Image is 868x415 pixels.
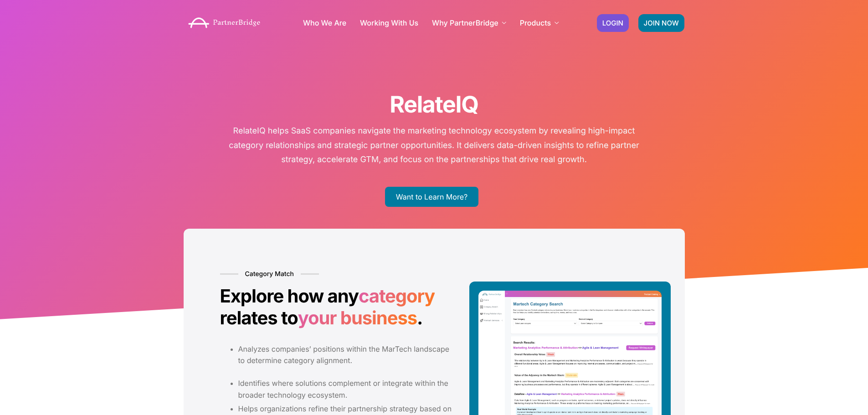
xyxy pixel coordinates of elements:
[644,20,679,26] span: JOIN NOW
[432,19,506,26] a: Why PartnerBridge
[597,14,629,32] a: LOGIN
[602,20,623,26] span: LOGIN
[238,378,457,401] li: Identifies where solutions complement or integrate within the broader technology ecosystem.
[220,270,319,279] h6: Category Match
[638,14,684,32] a: JOIN NOW
[222,124,646,167] p: RelateIQ helps SaaS companies navigate the marketing technology ecosystem by revealing high-impac...
[520,19,559,26] a: Products
[303,19,346,26] a: Who We Are
[385,187,478,207] a: Want to Learn More?
[360,19,418,26] a: Working With Us
[359,285,435,307] span: category
[184,91,685,118] h1: RelateIQ
[220,285,457,329] h2: Explore how any relates to .
[298,307,417,329] span: your business
[238,343,457,367] li: Analyzes companies’ positions within the MarTech landscape to determine category alignment.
